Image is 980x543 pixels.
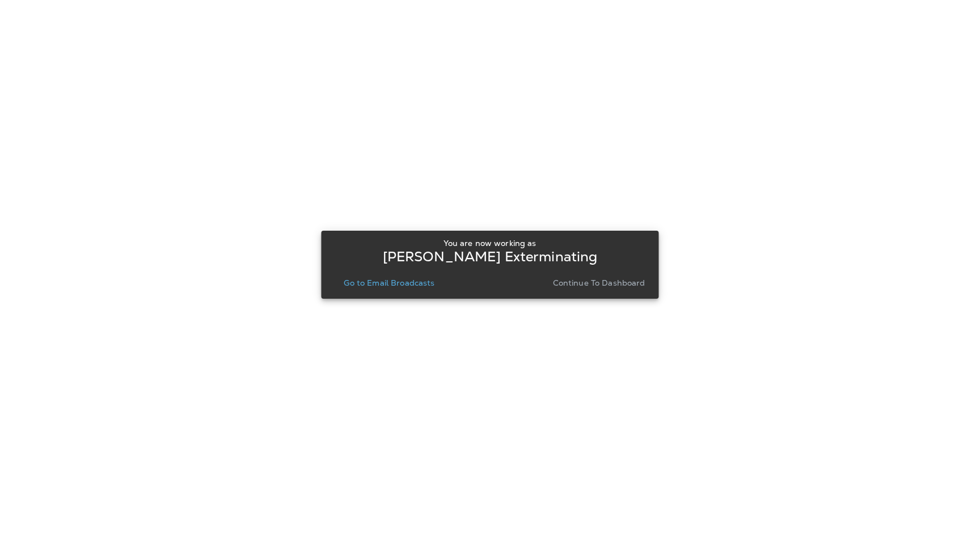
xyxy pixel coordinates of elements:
p: Go to Email Broadcasts [344,278,434,287]
p: [PERSON_NAME] Exterminating [383,252,598,261]
p: You are now working as [443,239,536,248]
p: Continue to Dashboard [553,278,645,287]
button: Continue to Dashboard [548,275,650,291]
button: Go to Email Broadcasts [339,275,439,291]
